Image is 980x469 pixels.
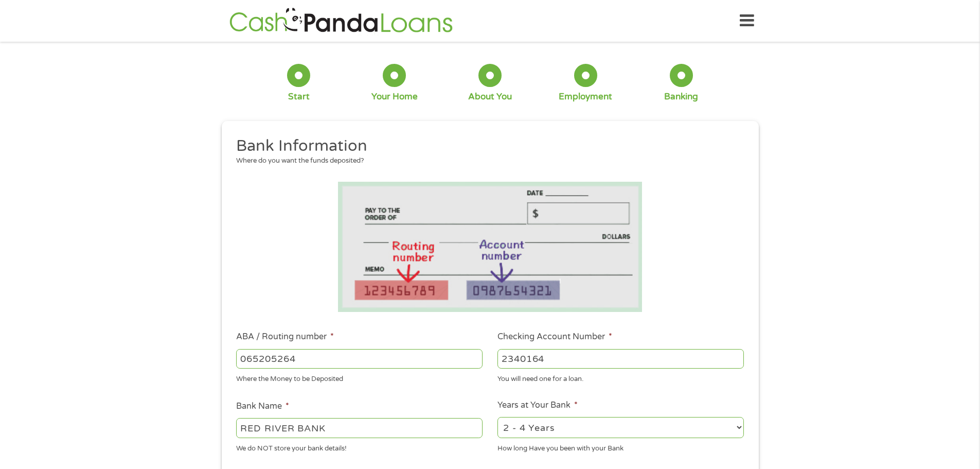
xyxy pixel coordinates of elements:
h2: Bank Information [236,136,736,157]
div: Where do you want the funds deposited? [236,156,736,166]
div: Employment [559,91,612,102]
div: You will need one for a loan. [497,371,744,385]
label: Bank Name [236,401,289,412]
label: ABA / Routing number [236,332,334,342]
div: Start [288,91,310,102]
label: Checking Account Number [497,332,612,342]
div: Banking [664,91,698,102]
label: Years at Your Bank [497,400,578,411]
img: Routing number location [338,182,643,312]
div: We do NOT store your bank details! [236,440,483,454]
div: How long Have you been with your Bank [497,440,744,454]
div: Where the Money to be Deposited [236,371,483,385]
img: GetLoanNow Logo [226,6,456,36]
input: 345634636 [497,349,744,369]
div: About You [468,91,512,102]
input: 263177916 [236,349,483,369]
div: Your Home [371,91,418,102]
